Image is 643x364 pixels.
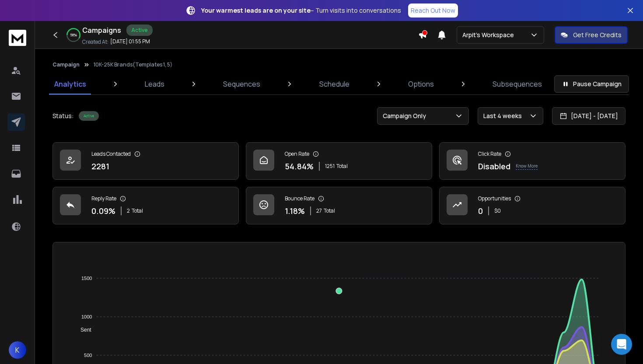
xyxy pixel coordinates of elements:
[91,195,116,202] p: Reply Rate
[82,25,121,35] h1: Campaigns
[573,31,622,39] p: Get Free Credits
[110,38,150,45] p: [DATE] 01:55 PM
[246,187,432,224] a: Bounce Rate1.18%27Total
[408,3,458,17] a: Reach Out Now
[52,142,239,180] a: Leads Contacted2281
[487,73,547,94] a: Subsequences
[246,142,432,180] a: Open Rate54.84%1251Total
[483,112,525,120] p: Last 4 weeks
[478,160,510,172] p: Disabled
[319,79,349,89] p: Schedule
[494,207,501,214] p: $ 0
[336,163,348,170] span: Total
[91,150,131,157] p: Leads Contacted
[285,160,314,172] p: 54.84 %
[52,61,80,68] button: Campaign
[554,75,629,93] button: Pause Campaign
[9,341,26,359] button: K
[81,276,92,281] tspan: 1500
[411,6,455,15] p: Reach Out Now
[132,207,143,214] span: Total
[127,207,130,214] span: 2
[91,160,109,172] p: 2281
[285,195,315,202] p: Bounce Rate
[54,79,86,89] p: Analytics
[478,205,483,217] p: 0
[79,111,99,121] div: Active
[82,38,108,45] p: Created At:
[70,32,77,38] p: 58 %
[462,31,517,39] p: Arpit's Workspace
[145,79,164,89] p: Leads
[408,79,434,89] p: Options
[140,73,170,94] a: Leads
[493,79,542,89] p: Subsequences
[552,107,626,125] button: [DATE] - [DATE]
[324,207,335,214] span: Total
[49,73,91,94] a: Analytics
[439,187,626,224] a: Opportunities0$0
[126,24,153,36] div: Active
[314,73,355,94] a: Schedule
[201,6,311,14] strong: Your warmest leads are on your site
[201,6,401,15] p: – Turn visits into conversations
[316,207,322,214] span: 27
[383,112,430,120] p: Campaign Only
[74,327,91,333] span: Sent
[81,314,92,319] tspan: 1000
[52,112,73,120] p: Status:
[611,334,632,355] div: Open Intercom Messenger
[285,205,305,217] p: 1.18 %
[478,195,511,202] p: Opportunities
[325,163,335,170] span: 1251
[285,150,309,157] p: Open Rate
[94,61,172,68] p: 10K-25K Brands(Templates 1, 5)
[91,205,115,217] p: 0.09 %
[516,163,538,170] p: Know More
[555,26,628,44] button: Get Free Credits
[52,187,239,224] a: Reply Rate0.09%2Total
[84,353,92,358] tspan: 500
[9,30,26,46] img: logo
[218,73,266,94] a: Sequences
[403,73,439,94] a: Options
[439,142,626,180] a: Click RateDisabledKnow More
[478,150,501,157] p: Click Rate
[223,79,260,89] p: Sequences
